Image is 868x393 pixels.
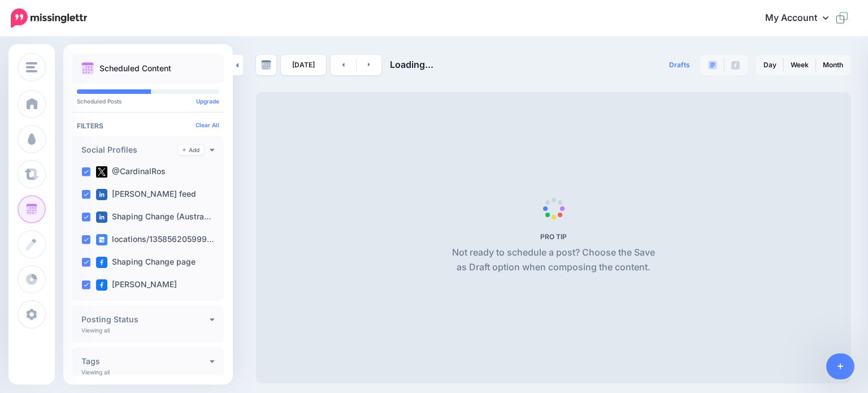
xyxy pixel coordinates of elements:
a: [DATE] [281,55,326,75]
label: locations/135856205999… [96,234,214,245]
p: Viewing all [81,369,110,375]
a: Add [178,145,204,155]
span: Drafts [669,62,690,68]
label: [PERSON_NAME] feed [96,189,196,200]
img: twitter-square.png [96,166,107,178]
img: Missinglettr [11,8,87,28]
p: Not ready to schedule a post? Choose the Save as Draft option when composing the content. [448,245,659,275]
span: Loading... [390,59,433,70]
h5: PRO TIP [448,232,659,241]
h4: Filters [77,122,219,130]
label: Shaping Change page [96,257,196,268]
img: facebook-square.png [96,257,107,268]
p: Viewing all [81,327,110,334]
label: @CardinalRos [96,166,166,178]
p: Scheduled Content [99,64,171,72]
a: My Account [754,5,851,32]
p: Scheduled Posts [77,98,219,104]
img: google_business-square.png [96,234,107,245]
img: linkedin-square.png [96,211,107,223]
a: Drafts [662,55,697,75]
img: paragraph-boxed.png [708,61,717,70]
img: linkedin-square.png [96,189,107,200]
a: Week [784,56,815,74]
label: Shaping Change (Austra… [96,211,211,223]
img: facebook-grey-square.png [731,61,740,70]
img: calendar-grey-darker.png [261,60,271,70]
a: Upgrade [196,98,219,105]
h4: Social Profiles [81,146,178,154]
a: Day [757,56,783,74]
a: Clear All [196,122,219,128]
label: [PERSON_NAME] [96,279,177,291]
img: calendar.png [81,62,94,75]
h4: Posting Status [81,316,210,323]
h4: Tags [81,357,210,365]
a: Month [816,56,850,74]
img: facebook-square.png [96,279,107,291]
img: menu.png [26,62,37,72]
